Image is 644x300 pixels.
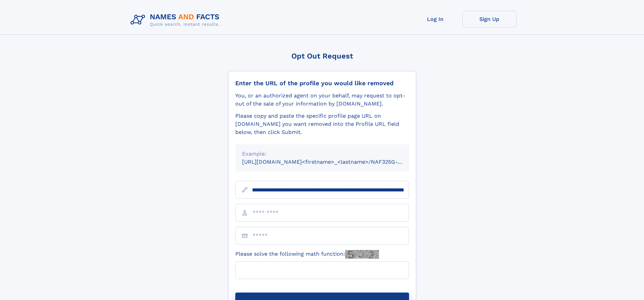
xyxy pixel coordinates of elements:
[128,11,225,29] img: Logo Names and Facts
[228,52,416,60] div: Opt Out Request
[242,150,402,158] div: Example:
[462,11,517,27] a: Sign Up
[235,250,379,259] label: Please solve the following math function:
[235,112,409,136] div: Please copy and paste the specific profile page URL on [DOMAIN_NAME] you want removed into the Pr...
[235,79,409,87] div: Enter the URL of the profile you would like removed
[242,159,422,165] small: [URL][DOMAIN_NAME]<firstname>_<lastname>/NAF325G-xxxxxxxx
[235,92,409,108] div: You, or an authorized agent on your behalf, may request to opt-out of the sale of your informatio...
[408,11,462,27] a: Log In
